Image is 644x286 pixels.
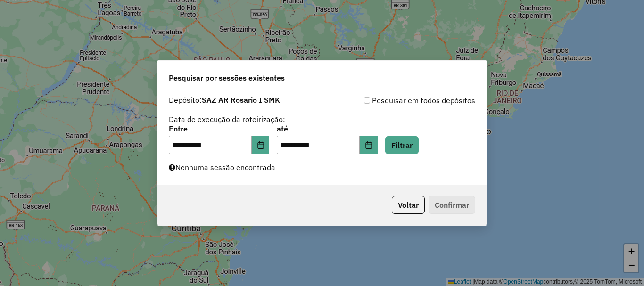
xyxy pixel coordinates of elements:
[360,136,378,155] button: Choose Date
[169,94,280,106] label: Depósito:
[202,95,280,105] strong: SAZ AR Rosario I SMK
[392,196,425,214] button: Voltar
[322,95,475,106] div: Pesquisar em todos depósitos
[277,123,377,134] label: até
[169,123,269,134] label: Entre
[169,72,285,83] span: Pesquisar por sessões existentes
[385,136,419,154] button: Filtrar
[252,136,270,155] button: Choose Date
[169,114,285,125] label: Data de execução da roteirização:
[169,162,275,173] label: Nenhuma sessão encontrada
